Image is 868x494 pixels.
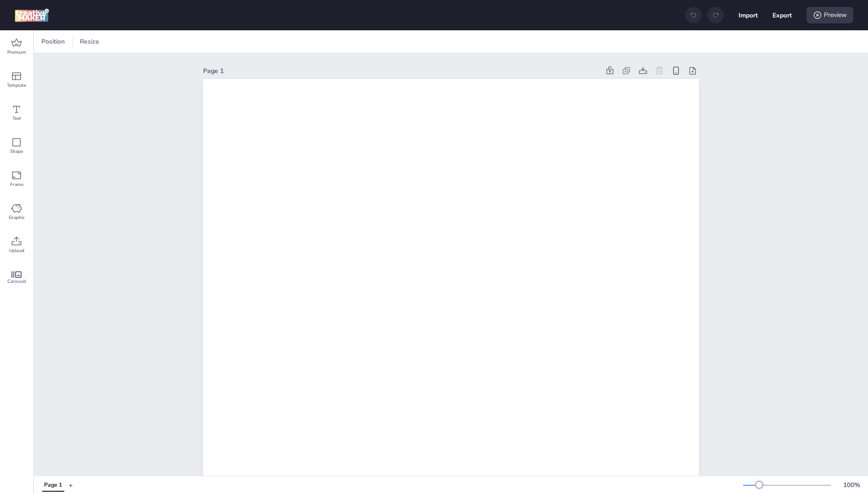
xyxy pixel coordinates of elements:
div: Tabs [38,477,68,493]
span: Upload [9,247,24,254]
span: Premium [7,49,26,56]
span: Template [7,82,26,89]
div: Preview [806,7,853,23]
img: logo Creative Maker [15,8,49,22]
span: Graphic [9,214,25,221]
span: Shape [10,148,23,155]
span: Text [12,115,21,122]
span: Carousel [7,278,26,285]
div: Page 1 [44,481,62,489]
button: Export [772,6,792,25]
span: Resize [78,37,101,46]
button: + [68,477,73,493]
span: Position [39,37,67,46]
button: Import [738,6,758,25]
div: Page 1 [203,66,600,76]
span: Frame [10,181,23,188]
div: 100 % [840,480,862,490]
